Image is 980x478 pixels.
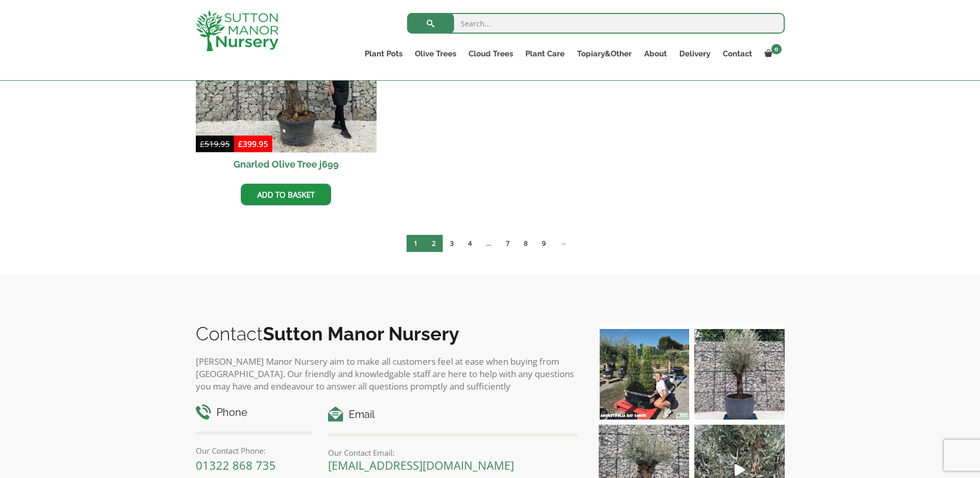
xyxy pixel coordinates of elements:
[599,329,689,420] img: Our elegant & picturesque Angustifolia Cones are an exquisite addition to your Bay Tree collectio...
[407,235,425,252] span: Page 1
[196,444,313,457] p: Our Contact Phone:
[461,235,479,252] a: Page 4
[196,153,377,176] h2: Gnarled Olive Tree j699
[519,47,571,61] a: Plant Care
[499,235,517,252] a: Page 7
[638,47,673,61] a: About
[717,47,758,61] a: Contact
[328,407,578,423] h4: Email
[238,139,268,149] bdi: 399.95
[758,47,785,61] a: 0
[694,329,785,420] img: A beautiful multi-stem Spanish Olive tree potted in our luxurious fibre clay pots 😍😍
[409,47,462,61] a: Olive Trees
[196,457,276,473] a: 01322 868 735
[443,235,461,252] a: Page 3
[196,323,578,345] h2: Contact
[200,139,230,149] bdi: 519.95
[200,139,205,149] span: £
[479,235,499,252] span: …
[735,464,745,476] svg: Play
[359,47,409,61] a: Plant Pots
[196,234,785,256] nav: Product Pagination
[771,44,782,54] span: 0
[328,457,514,473] a: [EMAIL_ADDRESS][DOMAIN_NAME]
[241,184,331,205] a: Add to basket: “Gnarled Olive Tree j699”
[407,13,785,34] input: Search...
[263,323,459,345] b: Sutton Manor Nursery
[328,446,578,459] p: Our Contact Email:
[196,10,278,51] img: logo
[196,405,313,421] h4: Phone
[553,235,574,252] a: →
[673,47,717,61] a: Delivery
[196,355,578,393] p: [PERSON_NAME] Manor Nursery aim to make all customers feel at ease when buying from [GEOGRAPHIC_D...
[571,47,638,61] a: Topiary&Other
[535,235,553,252] a: Page 9
[462,47,519,61] a: Cloud Trees
[517,235,535,252] a: Page 8
[238,139,243,149] span: £
[425,235,443,252] a: Page 2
